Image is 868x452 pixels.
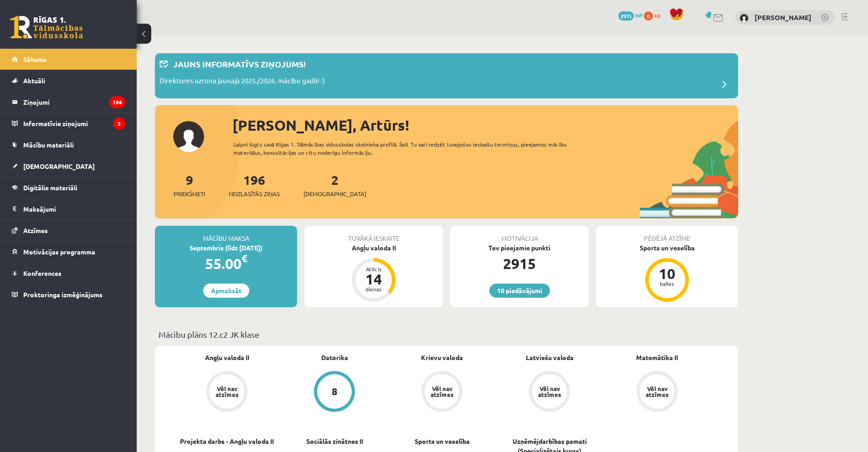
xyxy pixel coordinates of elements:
span: Priekšmeti [174,189,205,198]
div: Vēl nav atzīmes [644,386,670,397]
p: Mācību plāns 12.c2 JK klase [159,328,734,340]
a: 0 xp [644,11,665,19]
span: Atzīmes [23,226,48,234]
p: Jauns informatīvs ziņojums! [173,58,306,70]
a: 2915 mP [618,11,642,19]
span: mP [635,11,642,19]
a: Vēl nav atzīmes [388,371,496,414]
a: Angļu valoda II [205,353,249,362]
a: 2[DEMOGRAPHIC_DATA] [303,172,366,198]
p: Direktores uzruna jaunajā 2025./2026. mācību gadā! :) [159,76,325,88]
a: Jauns informatīvs ziņojums! Direktores uzruna jaunajā 2025./2026. mācību gadā! :) [159,58,734,94]
a: 8 [281,371,388,414]
span: Konferences [23,269,62,277]
a: Sports un veselība [415,437,470,446]
div: Angļu valoda II [304,243,443,253]
a: Atzīmes [12,220,125,241]
a: 196Neizlasītās ziņas [229,172,280,198]
span: € [241,252,247,265]
span: Proktoringa izmēģinājums [23,290,103,299]
div: 8 [332,386,338,396]
span: xp [654,11,660,19]
a: Angļu valoda II Atlicis 14 dienas [304,243,443,303]
div: dienas [360,286,387,292]
a: 10 piedāvājumi [489,284,550,298]
div: Vēl nav atzīmes [214,386,240,397]
a: [DEMOGRAPHIC_DATA] [12,156,125,177]
span: Digitālie materiāli [23,183,77,192]
span: Mācību materiāli [23,141,74,149]
a: Maksājumi [12,198,125,219]
a: Digitālie materiāli [12,177,125,198]
a: Datorika [321,353,348,362]
div: Tev pieejamie punkti [450,243,589,253]
a: Rīgas 1. Tālmācības vidusskola [10,16,83,39]
a: Vēl nav atzīmes [173,371,281,414]
div: Pēdējā atzīme [596,226,738,243]
span: 2915 [618,11,634,20]
a: [PERSON_NAME] [755,13,812,22]
legend: Ziņojumi [23,91,125,112]
div: Laipni lūgts savā Rīgas 1. Tālmācības vidusskolas skolnieka profilā. Šeit Tu vari redzēt tuvojošo... [233,140,583,157]
a: Vēl nav atzīmes [603,371,711,414]
a: Krievu valoda [421,353,463,362]
span: Sākums [23,55,46,63]
div: Vēl nav atzīmes [429,386,455,397]
div: 55.00 [155,253,297,274]
div: [PERSON_NAME], Artūrs! [232,114,738,136]
span: 0 [644,11,653,20]
a: Mācību materiāli [12,134,125,155]
div: Motivācija [450,226,589,243]
a: Sports un veselība 10 balles [596,243,738,303]
div: 10 [653,266,681,281]
img: Artūrs Veģeris [740,14,749,23]
legend: Informatīvie ziņojumi [23,113,125,134]
span: [DEMOGRAPHIC_DATA] [23,162,95,170]
a: Informatīvie ziņojumi3 [12,113,125,134]
a: Sākums [12,49,125,70]
a: Vēl nav atzīmes [496,371,603,414]
div: Tuvākā ieskaite [304,226,443,243]
div: 14 [360,272,387,286]
span: Motivācijas programma [23,248,95,256]
a: Matemātika II [636,353,678,362]
div: Sports un veselība [596,243,738,253]
a: Apmaksāt [203,284,249,298]
a: Sociālās zinātnes II [306,437,363,446]
span: Neizlasītās ziņas [229,189,280,198]
i: 196 [109,96,125,108]
a: 9Priekšmeti [174,172,205,198]
div: balles [653,281,681,286]
a: Ziņojumi196 [12,91,125,112]
span: Aktuāli [23,76,45,85]
div: Vēl nav atzīmes [537,386,562,397]
a: Motivācijas programma [12,241,125,262]
div: Mācību maksa [155,226,297,243]
a: Proktoringa izmēģinājums [12,284,125,305]
div: 2915 [450,253,589,274]
div: Septembris (līdz [DATE]) [155,243,297,253]
legend: Maksājumi [23,198,125,219]
i: 3 [113,117,125,130]
a: Projekta darbs - Angļu valoda II [180,437,274,446]
div: Atlicis [360,266,387,272]
a: Konferences [12,263,125,284]
a: Latviešu valoda [526,353,574,362]
a: Aktuāli [12,70,125,91]
span: [DEMOGRAPHIC_DATA] [303,189,366,198]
